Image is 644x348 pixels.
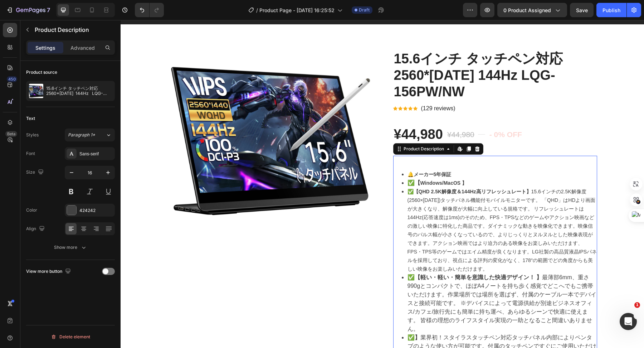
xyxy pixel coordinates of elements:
p: 7 [47,6,50,14]
span: ✅ [287,254,294,260]
span: 1 [634,302,640,308]
div: Undo/Redo [135,3,164,17]
span: 【軽い・軽い・簡単を意識した快適デザイン！ 】 [294,254,421,260]
iframe: Design area [121,20,644,348]
div: Styles [26,132,39,138]
span: 最薄部6mm、重さ990gとコンパクトで、ほぼA4ノートを持ち歩く感覚でどこへでもご携帯いただけます。作業場所では場所を選ばず、付属のケーブル一本でデバイスと接続可能です。 ※デバイスによって電... [287,254,476,312]
span: 【QHD 2.5K解像度＆144Hz高リフレッシュレート】 [293,169,411,174]
p: 15.6インチ タッチペン対応 2560*[DATE] 144Hz LQG-156PW/NW [46,86,112,96]
span: / [256,6,258,14]
div: Font [26,150,35,157]
span: Paragraph 1* [68,132,95,138]
button: 7 [3,3,53,17]
span: 】 [294,314,300,320]
span: 🔔 [287,151,293,157]
div: View more button [26,267,72,276]
span: 15.6インチの2.5K解像度(2560×[DATE])タッチパネル機能付モバイルモニターです。 「QHD」はHDより画面が大きくなり、解像度が大幅に向上している規格です。 リフレッシュレートは... [287,169,477,252]
p: Advanced [70,44,95,52]
p: Settings [35,44,55,52]
div: Align [26,224,46,234]
span: Windows/MacOS 】 [300,160,347,166]
p: Product Description [35,25,112,34]
div: Color [26,207,37,213]
span: ✅ [287,160,294,166]
button: Save [570,3,594,17]
div: 450 [7,76,17,82]
div: Product source [26,69,57,76]
span: 0 product assigned [503,6,551,14]
button: Publish [596,3,626,17]
div: Publish [602,6,620,14]
span: 【 [294,160,300,166]
pre: - 0% off [367,106,403,123]
img: product feature img [29,84,43,98]
div: 424242 [79,207,113,214]
div: Beta [5,131,17,137]
div: Size [26,168,45,177]
iframe: Intercom live chat [620,313,637,330]
div: Show more [54,244,87,251]
span: ✅ [287,314,294,320]
button: Paragraph 1* [65,129,115,141]
div: Text [26,115,35,122]
span: ✅ [287,169,293,174]
button: 0 product assigned [497,3,567,17]
h2: 15.6インチ タッチペン対応 2560*[DATE] 144Hz LQG-156PW/NW [273,30,477,81]
button: Delete element [26,331,115,343]
span: Product Page - [DATE] 16:25:52 [259,6,335,14]
div: Sans-serif [79,151,113,157]
span: Draft [359,7,370,13]
span: Save [576,7,588,13]
div: Delete element [51,333,90,341]
div: Product Description [282,126,325,132]
div: ¥44,980 [326,108,355,121]
p: (129 reviews) [301,84,335,93]
div: ¥44,980 [273,105,323,124]
button: Show more [26,241,115,254]
span: メーカー5年保証 [293,151,331,157]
